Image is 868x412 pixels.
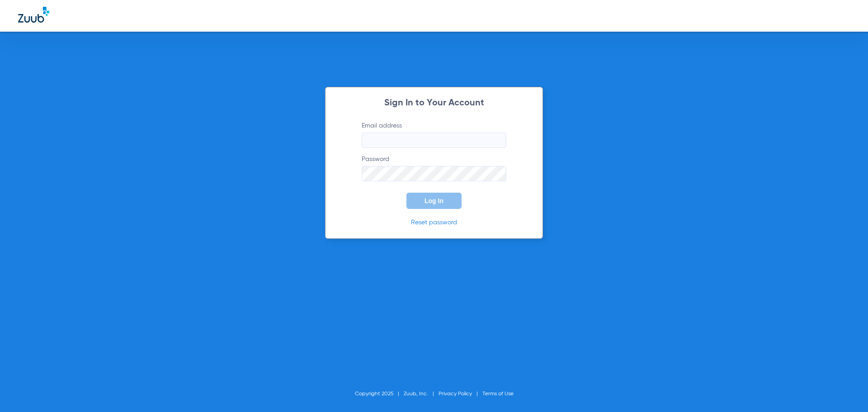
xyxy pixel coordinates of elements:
img: Zuub Logo [18,7,49,23]
span: Log In [425,197,443,204]
a: Reset password [411,219,457,226]
label: Password [362,155,506,181]
h2: Sign In to Your Account [348,99,520,108]
a: Privacy Policy [439,391,472,397]
li: Zuub, Inc. [404,389,439,398]
a: Terms of Use [482,391,514,397]
label: Email address [362,121,506,148]
button: Log In [406,193,462,209]
li: Copyright 2025 [355,389,404,398]
input: Password [362,166,506,181]
input: Email address [362,133,506,148]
